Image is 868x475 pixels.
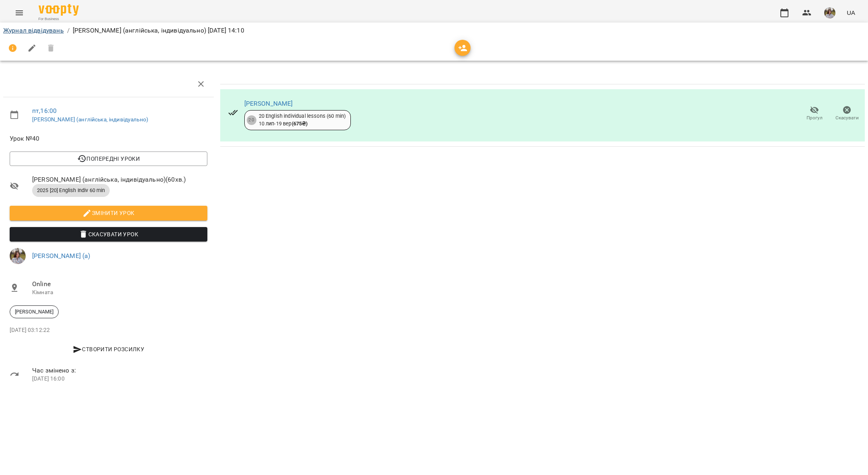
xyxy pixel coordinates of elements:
[3,27,64,34] a: Журнал відвідувань
[32,107,57,115] a: пт , 16:00
[10,326,207,334] p: [DATE] 03:12:22
[831,102,863,125] button: Скасувати
[13,344,204,354] span: Створити розсилку
[824,7,835,18] img: 2afcea6c476e385b61122795339ea15c.jpg
[10,3,29,23] button: Menu
[16,208,201,218] span: Змінити урок
[10,206,207,220] button: Змінити урок
[32,279,207,289] span: Online
[10,342,207,356] button: Створити розсилку
[10,248,26,264] img: 2afcea6c476e385b61122795339ea15c.jpg
[244,100,293,107] a: [PERSON_NAME]
[32,187,110,194] span: 2025 [20] English Indiv 60 min
[10,152,207,166] button: Попередні уроки
[39,16,79,22] span: For Business
[843,5,858,20] button: UA
[32,289,207,297] p: Кімната
[3,26,865,35] nav: breadcrumb
[16,229,201,239] span: Скасувати Урок
[847,8,855,17] span: UA
[835,115,859,121] span: Скасувати
[10,308,58,315] span: [PERSON_NAME]
[10,134,207,143] span: Урок №40
[32,116,148,123] a: [PERSON_NAME] (англійська, індивідуально)
[16,154,201,164] span: Попередні уроки
[10,227,207,242] button: Скасувати Урок
[32,252,90,260] a: [PERSON_NAME] (а)
[73,26,244,35] p: [PERSON_NAME] (англійська, індивідуально) [DATE] 14:10
[10,305,59,318] div: [PERSON_NAME]
[39,4,79,16] img: Voopty Logo
[247,115,256,125] div: 20
[32,375,207,383] p: [DATE] 16:00
[807,115,823,121] span: Прогул
[259,113,346,127] div: 20 English individual lessons (60 min) 10 лип - 19 вер
[292,121,308,127] b: ( 675 ₴ )
[32,366,207,375] span: Час змінено з:
[67,26,70,35] li: /
[32,175,207,184] span: [PERSON_NAME] (англійська, індивідуально) ( 60 хв. )
[798,102,831,125] button: Прогул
